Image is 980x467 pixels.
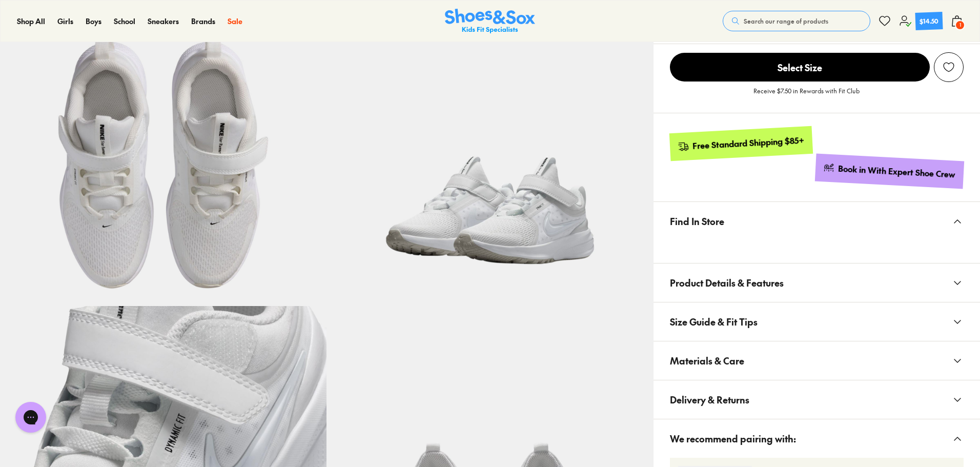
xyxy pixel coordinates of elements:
a: Shop All [17,16,45,27]
span: We recommend pairing with: [670,423,796,454]
a: Book in With Expert Shoe Crew [815,154,964,189]
div: Book in With Expert Shoe Crew [838,163,956,180]
button: Search our range of products [723,11,870,31]
iframe: Find in Store [670,240,964,251]
a: Shoes & Sox [445,9,535,34]
span: Product Details & Features [670,268,784,298]
div: Free Standard Shipping $85+ [692,135,804,152]
p: Receive $7.50 in Rewards with Fit Club [753,86,860,105]
a: Brands [191,16,215,27]
button: Find In Store [654,202,980,240]
span: Search our range of products [744,16,828,26]
span: Materials & Care [670,346,744,376]
a: Sale [228,16,242,27]
div: $14.50 [920,16,939,26]
button: Size Guide & Fit Tips [654,302,980,341]
span: Delivery & Returns [670,384,749,415]
a: School [114,16,135,27]
a: Free Standard Shipping $85+ [669,126,812,161]
img: SNS_Logo_Responsive.svg [445,9,535,34]
iframe: Gorgias live chat messenger [10,398,51,436]
a: Boys [86,16,101,27]
button: Product Details & Features [654,263,980,302]
a: Girls [57,16,73,27]
span: Find In Store [670,206,724,236]
button: We recommend pairing with: [654,419,980,458]
button: Select Size [670,52,930,82]
button: Delivery & Returns [654,380,980,419]
a: Sneakers [148,16,179,27]
button: Add to wishlist [934,52,964,82]
span: Size Guide & Fit Tips [670,307,758,337]
button: 1 [951,10,963,32]
button: Materials & Care [654,341,980,380]
a: $14.50 [899,12,943,30]
span: 1 [955,20,965,30]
